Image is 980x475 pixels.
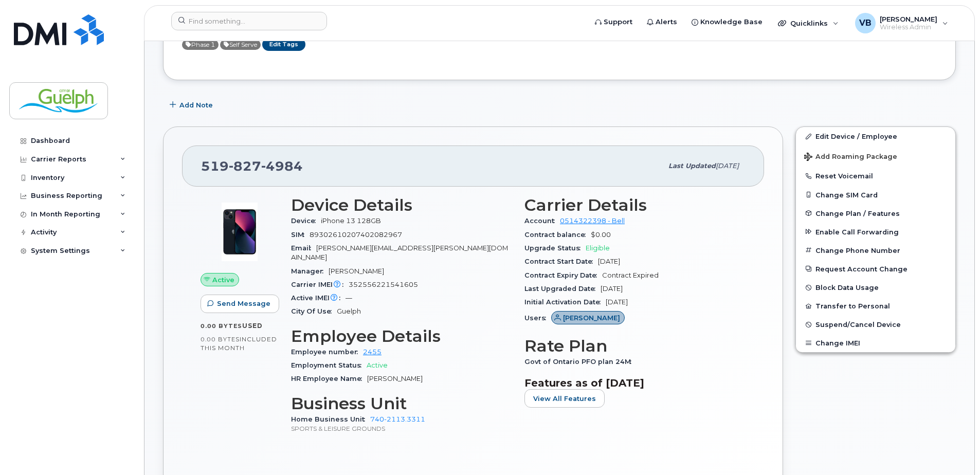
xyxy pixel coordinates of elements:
[601,285,623,293] span: [DATE]
[201,336,240,343] span: 0.00 Bytes
[598,258,620,265] span: [DATE]
[201,158,303,174] span: 519
[291,267,329,275] span: Manager
[524,271,602,279] span: Contract Expiry Date
[346,294,352,302] span: —
[604,17,632,27] span: Support
[261,158,303,174] span: 4984
[524,298,606,306] span: Initial Activation Date
[640,12,684,32] a: Alerts
[796,223,955,241] button: Enable Call Forwarding
[229,158,261,174] span: 827
[209,201,270,263] img: image20231002-3703462-1ig824h.jpeg
[796,297,955,315] button: Transfer to Personal
[337,307,361,315] span: Guelph
[796,260,955,278] button: Request Account Change
[291,231,310,239] span: SIM
[524,358,637,366] span: Govt of Ontario PFO plan 24M
[796,278,955,297] button: Block Data Usage
[291,415,370,423] span: Home Business Unit
[880,23,937,31] span: Wireless Admin
[262,38,305,51] a: Edit Tags
[363,348,382,356] a: 2455
[815,209,900,217] span: Change Plan / Features
[533,394,596,404] span: View All Features
[524,196,746,214] h3: Carrier Details
[790,19,828,27] span: Quicklinks
[524,285,601,293] span: Last Upgraded Date
[217,299,270,308] span: Send Message
[291,196,512,214] h3: Device Details
[606,298,628,306] span: [DATE]
[796,204,955,223] button: Change Plan / Features
[524,314,551,322] span: Users
[560,217,625,225] a: 0514322398 - Bell
[796,315,955,334] button: Suspend/Cancel Device
[291,424,512,433] p: SPORTS & LEISURE GROUNDS
[880,15,937,23] span: [PERSON_NAME]
[602,271,659,279] span: Contract Expired
[524,377,746,389] h3: Features as of [DATE]
[291,327,512,345] h3: Employee Details
[291,394,512,413] h3: Business Unit
[171,12,327,30] input: Find something...
[321,217,381,225] span: iPhone 13 128GB
[551,314,625,322] a: [PERSON_NAME]
[588,12,640,32] a: Support
[201,335,277,352] span: included this month
[291,307,337,315] span: City Of Use
[796,167,955,185] button: Reset Voicemail
[656,17,677,27] span: Alerts
[586,244,610,252] span: Eligible
[591,231,611,239] span: $0.00
[291,217,321,225] span: Device
[700,17,763,27] span: Knowledge Base
[524,244,586,252] span: Upgrade Status
[291,244,316,252] span: Email
[771,13,846,33] div: Quicklinks
[367,361,388,369] span: Active
[291,294,346,302] span: Active IMEI
[524,258,598,265] span: Contract Start Date
[524,389,605,408] button: View All Features
[291,375,367,382] span: HR Employee Name
[796,145,955,167] button: Add Roaming Package
[796,241,955,260] button: Change Phone Number
[179,100,213,110] span: Add Note
[201,322,242,330] span: 0.00 Bytes
[815,228,899,235] span: Enable Call Forwarding
[220,40,261,50] span: Active
[815,321,901,328] span: Suspend/Cancel Device
[291,348,363,356] span: Employee number
[796,127,955,145] a: Edit Device / Employee
[291,281,349,288] span: Carrier IMEI
[212,275,234,285] span: Active
[163,96,222,114] button: Add Note
[524,337,746,355] h3: Rate Plan
[668,162,716,170] span: Last updated
[684,12,770,32] a: Knowledge Base
[524,217,560,225] span: Account
[796,334,955,352] button: Change IMEI
[182,40,219,50] span: Active
[291,361,367,369] span: Employment Status
[310,231,402,239] span: 89302610207402082967
[859,17,872,29] span: VB
[563,313,620,323] span: [PERSON_NAME]
[291,244,508,261] span: [PERSON_NAME][EMAIL_ADDRESS][PERSON_NAME][DOMAIN_NAME]
[201,295,279,313] button: Send Message
[524,231,591,239] span: Contract balance
[329,267,384,275] span: [PERSON_NAME]
[370,415,425,423] a: 740-2113.3311
[349,281,418,288] span: 352556221541605
[804,153,897,162] span: Add Roaming Package
[848,13,955,33] div: Viva Batista
[367,375,423,382] span: [PERSON_NAME]
[716,162,739,170] span: [DATE]
[796,186,955,204] button: Change SIM Card
[242,322,263,330] span: used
